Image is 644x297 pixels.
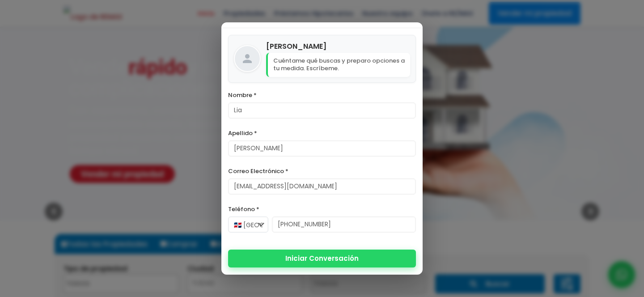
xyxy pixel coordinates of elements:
[228,165,416,177] label: Correo Electrónico *
[228,250,416,267] button: Iniciar Conversación
[266,53,410,77] p: Cuéntame qué buscas y preparo opciones a tu medida. Escríbeme.
[228,127,416,139] label: Apellido *
[272,216,416,233] input: 123-456-7890
[266,41,410,52] h4: [PERSON_NAME]
[228,89,416,101] label: Nombre *
[408,12,416,22] span: ×
[228,204,416,215] label: Teléfono *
